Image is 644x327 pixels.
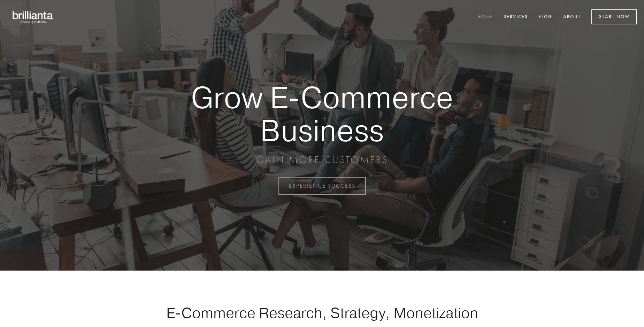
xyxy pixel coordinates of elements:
a: Services [499,11,532,23]
a: Start Now [591,9,637,24]
a: About [559,11,585,23]
img: brillianta - research, strategy, marketing [7,7,59,27]
a: EXPERIENCE SUCCESS [278,177,366,195]
a: Home [473,11,497,23]
h1: E-Commerce Research, Strategy, Monetization [144,304,500,321]
strong: Grow E-Commerce Business [167,81,477,147]
a: Blog [534,11,557,23]
p: GAIN MORE CUSTOMERS [167,154,477,166]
